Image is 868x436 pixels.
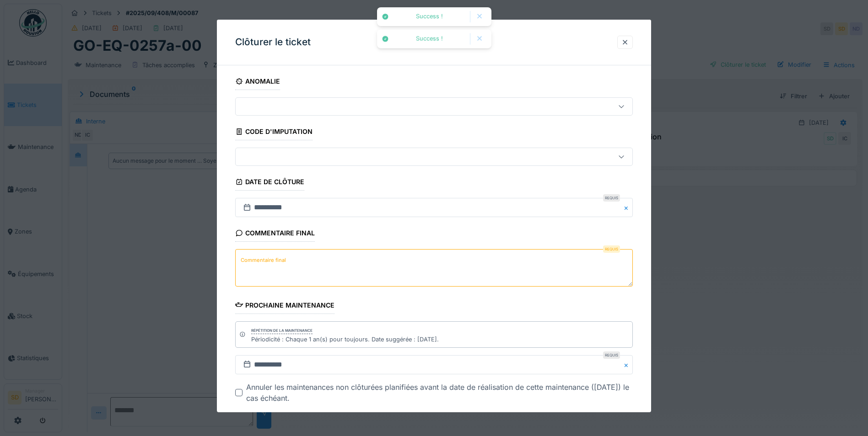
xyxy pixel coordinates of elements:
div: Périodicité : Chaque 1 an(s) pour toujours. Date suggérée : [DATE]. [251,335,439,344]
div: Requis [603,194,620,202]
div: Success ! [394,13,465,21]
div: Success ! [394,35,465,43]
h3: Clôturer le ticket [235,37,311,48]
div: Requis [603,245,620,253]
div: Commentaire final [235,226,315,242]
button: Close [623,198,633,217]
div: Code d'imputation [235,125,313,140]
button: Close [623,355,633,374]
div: Date de clôture [235,175,304,191]
div: Anomalie [235,74,280,90]
div: Répétition de la maintenance [251,328,313,334]
label: Commentaire final [239,255,288,266]
div: Annuler les maintenances non clôturées planifiées avant la date de réalisation de cette maintenan... [246,382,633,404]
div: Requis [603,351,620,359]
div: Prochaine maintenance [235,298,334,314]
